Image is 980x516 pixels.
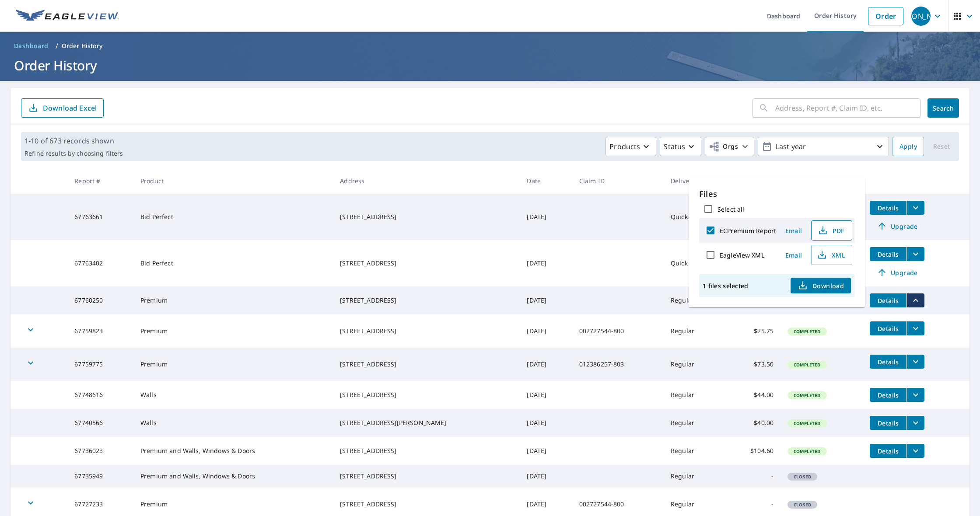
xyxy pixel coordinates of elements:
[333,168,520,194] th: Address
[660,137,701,156] button: Status
[705,137,754,156] button: Orgs
[664,437,723,465] td: Regular
[780,224,808,237] button: Email
[43,103,97,113] p: Download Excel
[892,137,924,156] button: Apply
[67,314,133,348] td: 67759823
[664,286,723,314] td: Regular
[520,348,572,381] td: [DATE]
[16,10,119,23] img: EV Logo
[906,388,924,402] button: filesDropdownBtn-67748616
[67,465,133,488] td: 67735949
[24,150,123,157] p: Refine results by choosing filters
[340,418,513,427] div: [STREET_ADDRESS][PERSON_NAME]
[911,7,931,26] div: [PERSON_NAME]
[720,251,764,259] label: EagleView XML
[906,293,924,307] button: filesDropdownBtn-67760250
[788,362,826,368] span: Completed
[520,194,572,240] td: [DATE]
[62,42,103,50] p: Order History
[875,204,901,212] span: Details
[664,348,723,381] td: Regular
[133,240,333,286] td: Bid Perfect
[875,250,901,258] span: Details
[788,448,826,454] span: Completed
[775,96,920,120] input: Address, Report #, Claim ID, etc.
[783,227,804,235] span: Email
[906,247,924,261] button: filesDropdownBtn-67763402
[664,314,723,348] td: Regular
[788,474,816,480] span: Closed
[572,314,664,348] td: 002727544-800
[520,314,572,348] td: [DATE]
[340,296,513,305] div: [STREET_ADDRESS]
[67,381,133,409] td: 67748616
[875,358,901,366] span: Details
[133,194,333,240] td: Bid Perfect
[340,390,513,399] div: [STREET_ADDRESS]
[10,39,969,53] nav: breadcrumb
[664,409,723,437] td: Regular
[133,314,333,348] td: Premium
[870,321,906,335] button: detailsBtn-67759823
[870,355,906,369] button: detailsBtn-67759775
[723,437,780,465] td: $104.60
[720,227,776,235] label: ECPremium Report
[723,348,780,381] td: $73.50
[133,465,333,488] td: Premium and Walls, Windows & Doors
[609,141,640,152] p: Products
[788,328,826,335] span: Completed
[664,141,685,152] p: Status
[875,419,901,427] span: Details
[340,259,513,268] div: [STREET_ADDRESS]
[67,437,133,465] td: 67736023
[664,381,723,409] td: Regular
[709,141,738,152] span: Orgs
[875,447,901,455] span: Details
[875,391,901,399] span: Details
[870,201,906,215] button: detailsBtn-67763661
[811,220,852,241] button: PDF
[817,225,845,236] span: PDF
[791,278,851,293] button: Download
[906,416,924,430] button: filesDropdownBtn-67740566
[67,194,133,240] td: 67763661
[605,137,656,156] button: Products
[788,392,826,398] span: Completed
[520,168,572,194] th: Date
[723,465,780,488] td: -
[780,248,808,262] button: Email
[906,321,924,335] button: filesDropdownBtn-67759823
[817,250,845,260] span: XML
[703,282,748,290] p: 1 files selected
[758,137,889,156] button: Last year
[24,136,123,146] p: 1-10 of 673 records shown
[723,314,780,348] td: $25.75
[21,98,104,118] button: Download Excel
[520,381,572,409] td: [DATE]
[798,280,844,291] span: Download
[772,139,875,154] p: Last year
[572,348,664,381] td: 012386257-803
[340,500,513,509] div: [STREET_ADDRESS]
[875,221,919,231] span: Upgrade
[899,141,917,152] span: Apply
[520,286,572,314] td: [DATE]
[133,168,333,194] th: Product
[723,409,780,437] td: $40.00
[788,420,826,426] span: Completed
[133,381,333,409] td: Walls
[788,502,816,508] span: Closed
[67,348,133,381] td: 67759775
[870,444,906,458] button: detailsBtn-67736023
[906,355,924,369] button: filesDropdownBtn-67759775
[699,188,854,200] p: Files
[717,205,744,213] label: Select all
[723,381,780,409] td: $44.00
[875,324,901,333] span: Details
[664,465,723,488] td: Regular
[133,409,333,437] td: Walls
[340,472,513,481] div: [STREET_ADDRESS]
[340,360,513,369] div: [STREET_ADDRESS]
[811,245,852,265] button: XML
